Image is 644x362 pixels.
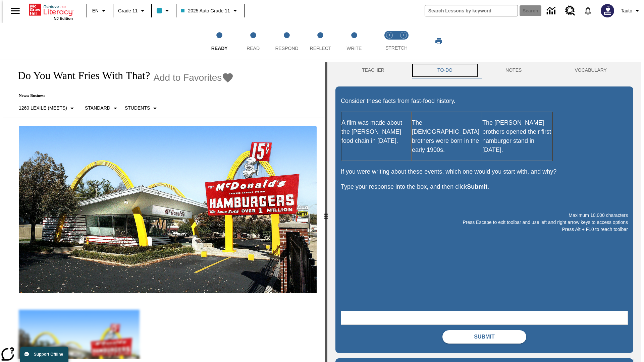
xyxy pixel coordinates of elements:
[335,62,633,78] div: Instructional Panel Tabs
[16,102,79,114] button: Select Lexile, 1260 Lexile (Meets)
[327,62,641,362] div: activity
[115,5,149,17] button: Grade: Grade 11, Select a grade
[34,352,63,357] span: Support Offline
[618,5,644,17] button: Profile/Settings
[153,72,222,83] span: Add to Favorites
[341,219,628,226] p: Press Escape to exit toolbar and use left and right arrow keys to access options
[11,69,150,82] h1: Do You Want Fries With That?
[3,5,98,11] body: Maximum 10,000 characters Press Escape to exit toolbar and use left and right arrow keys to acces...
[341,182,628,191] p: Type your response into the box, and then click .
[402,34,404,37] text: 2
[89,5,111,17] button: Language: EN, Select a language
[385,45,408,51] span: STRETCH
[579,2,597,19] a: Notifications
[20,347,68,362] button: Support Offline
[5,1,25,21] button: Open side menu
[388,34,390,37] text: 1
[154,5,174,17] button: Class color is light blue. Change class color
[335,23,374,60] button: Write step 5 of 5
[479,62,548,78] button: NOTES
[341,167,628,176] p: If you were writing about these events, which one would you start with, and why?
[482,118,552,155] p: The [PERSON_NAME] brothers opened their first hamburger stand in [DATE].
[178,5,241,17] button: Class: 2025 Auto Grade 11, Select your class
[19,105,67,112] p: 1260 Lexile (Meets)
[82,102,122,114] button: Scaffolds, Standard
[267,23,306,60] button: Respond step 3 of 5
[425,5,518,16] input: search field
[181,7,230,14] span: 2025 Auto Grade 11
[394,23,413,60] button: Stretch Respond step 2 of 2
[341,97,628,106] p: Consider these facts from fast-food history.
[125,105,150,112] p: Students
[543,2,561,20] a: Data Center
[310,46,331,51] span: Reflect
[346,46,362,51] span: Write
[411,62,479,78] button: TO-DO
[92,7,99,14] span: EN
[548,62,633,78] button: VOCABULARY
[301,23,340,60] button: Reflect step 4 of 5
[335,62,411,78] button: Teacher
[341,226,628,233] p: Press Alt + F10 to reach toolbar
[153,72,234,83] button: Add to Favorites - Do You Want Fries With That?
[200,23,239,60] button: Ready step 1 of 5
[29,2,73,20] div: Home
[621,7,632,14] span: Tauto
[467,183,487,190] strong: Submit
[428,35,449,47] button: Print
[19,126,317,294] img: One of the first McDonald's stores, with the iconic red sign and golden arches.
[275,46,298,51] span: Respond
[11,93,234,98] p: News: Business
[3,62,325,359] div: reading
[380,23,399,60] button: Stretch Read step 1 of 2
[247,46,260,51] span: Read
[601,4,614,17] img: Avatar
[325,62,327,362] div: Press Enter or Spacebar and then press right and left arrow keys to move the slider
[211,46,228,51] span: Ready
[561,2,579,20] a: Resource Center, Will open in new tab
[233,23,272,60] button: Read step 2 of 5
[442,330,526,344] button: Submit
[118,7,138,14] span: Grade 11
[597,2,618,19] button: Select a new avatar
[341,118,411,145] p: A film was made about the [PERSON_NAME] food chain in [DATE].
[85,105,110,112] p: Standard
[412,118,482,155] p: The [DEMOGRAPHIC_DATA] brothers were born in the early 1900s.
[122,102,162,114] button: Select Student
[54,16,73,20] span: NJ Edition
[341,212,628,219] p: Maximum 10,000 characters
